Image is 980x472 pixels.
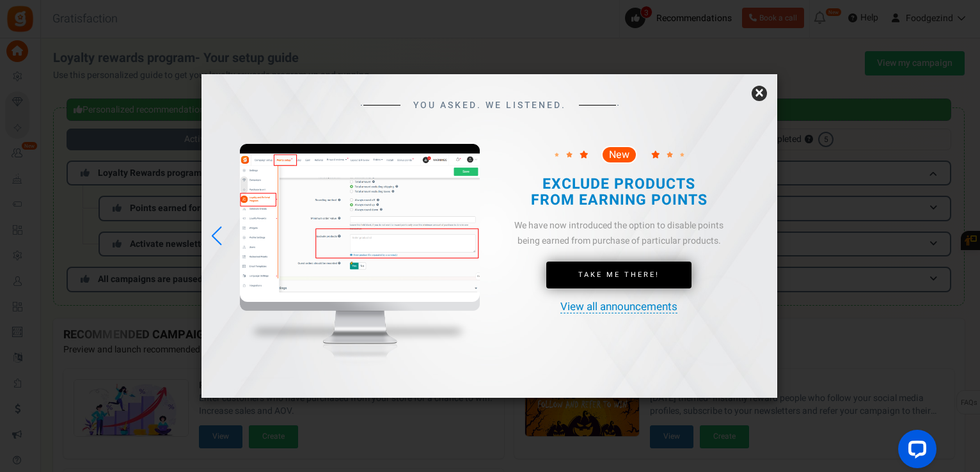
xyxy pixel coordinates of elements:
[752,86,767,101] a: ×
[208,222,225,250] div: Previous slide
[521,177,716,209] h2: EXCLUDE PRODUCTS FROM EARNING POINTS
[546,262,692,288] a: Take Me There!
[510,218,727,249] div: We have now introduced the option to disable points being earned from purchase of particular prod...
[240,153,480,303] img: screenshot
[240,144,480,387] img: mockup
[560,301,677,313] a: View all announcements
[609,150,629,160] span: New
[413,100,566,110] span: YOU ASKED. WE LISTENED.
